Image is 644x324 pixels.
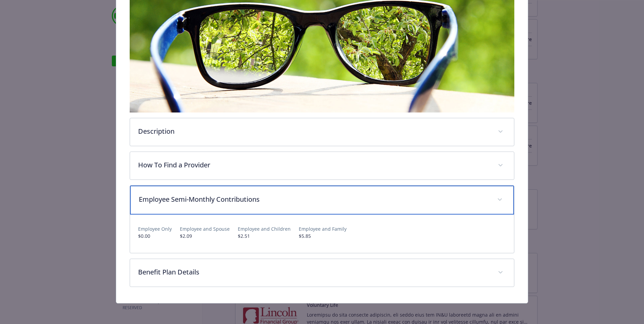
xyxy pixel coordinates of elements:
[180,225,230,232] p: Employee and Spouse
[138,232,172,239] p: $0.00
[130,118,514,146] div: Description
[130,152,514,180] div: How To Find a Provider
[299,232,347,239] p: $5.85
[238,225,291,232] p: Employee and Children
[130,186,514,215] div: Employee Semi-Monthly Contributions
[130,259,514,287] div: Benefit Plan Details
[238,232,291,239] p: $2.51
[180,232,230,239] p: $2.09
[138,126,490,136] p: Description
[139,194,489,204] p: Employee Semi-Monthly Contributions
[138,160,490,170] p: How To Find a Provider
[130,215,514,253] div: Employee Semi-Monthly Contributions
[138,267,490,277] p: Benefit Plan Details
[138,225,172,232] p: Employee Only
[299,225,347,232] p: Employee and Family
